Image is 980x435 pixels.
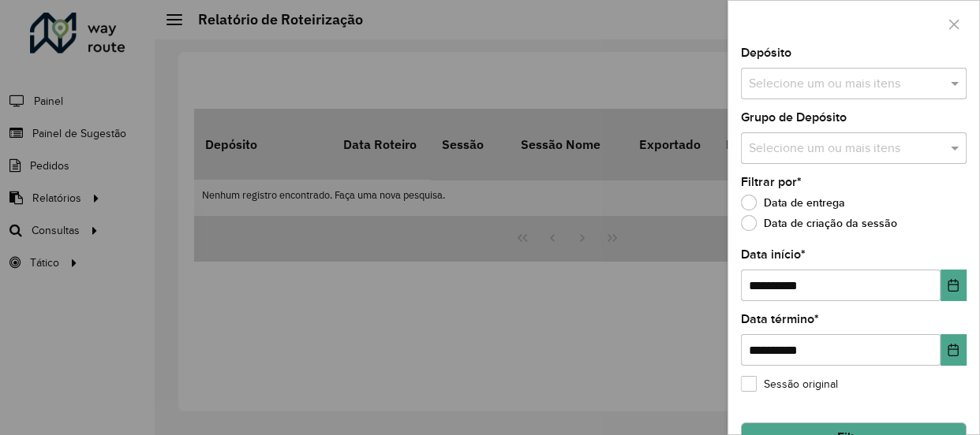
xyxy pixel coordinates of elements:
button: Choose Date [941,270,967,301]
label: Data de criação da sessão [741,215,897,231]
button: Choose Date [941,334,967,366]
label: Sessão original [741,376,838,392]
label: Data de entrega [741,195,845,210]
label: Depósito [741,43,791,62]
label: Data término [741,310,819,329]
label: Filtrar por [741,173,802,191]
label: Data início [741,245,806,264]
label: Grupo de Depósito [741,108,847,127]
